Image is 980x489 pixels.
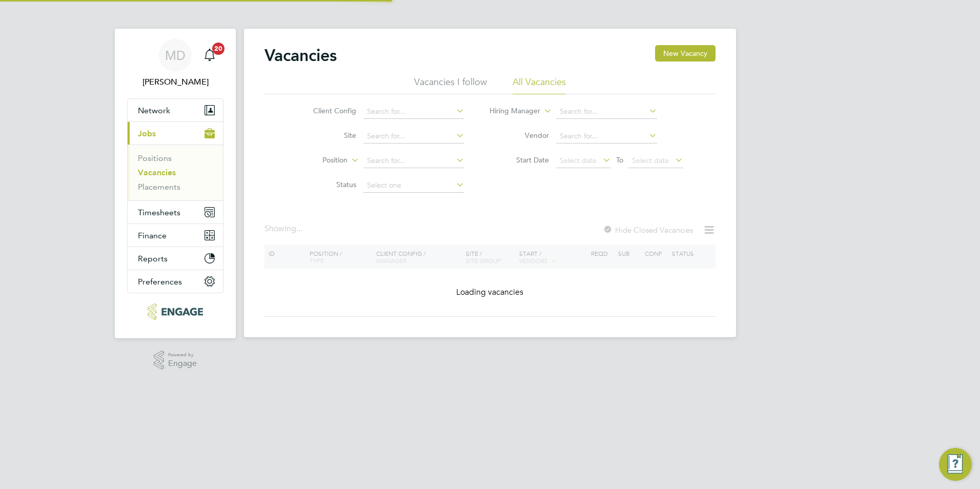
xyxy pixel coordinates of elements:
h2: Vacancies [264,45,337,66]
a: Powered byEngage [154,351,197,370]
a: Positions [138,153,172,163]
span: Powered by [168,351,197,359]
span: 20 [212,43,224,55]
button: Jobs [128,122,223,145]
label: Hiring Manager [481,106,540,116]
a: MD[PERSON_NAME] [127,39,223,88]
label: Start Date [490,155,549,165]
a: Placements [138,182,180,192]
button: Preferences [128,270,223,293]
a: 20 [199,39,220,72]
label: Client Config [297,106,356,115]
span: MD [165,49,186,62]
button: Finance [128,224,223,247]
span: Network [138,106,170,115]
button: New Vacancy [655,45,716,62]
label: Position [289,155,348,166]
input: Search for... [556,129,657,144]
input: Search for... [363,105,464,119]
label: Status [297,180,356,189]
span: Reports [138,254,168,263]
span: ... [296,223,302,234]
span: To [613,153,626,167]
li: All Vacancies [513,76,566,94]
div: Jobs [128,145,223,200]
label: Site [297,131,356,140]
div: Showing [264,223,304,234]
a: Go to home page [127,303,223,320]
a: Vacancies [138,168,176,177]
span: Select date [632,156,669,165]
li: Vacancies I follow [414,76,487,94]
input: Search for... [363,129,464,144]
span: Preferences [138,277,182,287]
label: Hide Closed Vacancies [603,225,693,235]
label: Vendor [490,131,549,140]
span: Martina Davey [127,76,223,88]
button: Network [128,99,223,121]
button: Engage Resource Center [939,448,972,481]
span: Finance [138,231,167,240]
input: Select one [363,178,464,193]
input: Search for... [556,105,657,119]
span: Engage [168,359,197,368]
img: xede-logo-retina.png [148,303,202,320]
span: Timesheets [138,208,180,217]
button: Reports [128,247,223,270]
span: Select date [560,156,597,165]
input: Search for... [363,154,464,168]
button: Timesheets [128,201,223,223]
span: Jobs [138,129,156,138]
nav: Main navigation [115,29,236,338]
